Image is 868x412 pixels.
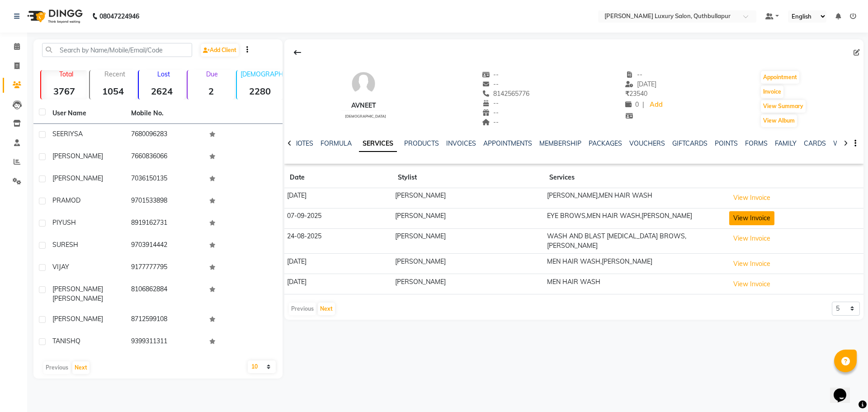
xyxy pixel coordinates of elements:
[729,277,774,291] button: View Invoice
[648,99,664,111] a: Add
[392,228,544,254] td: [PERSON_NAME]
[52,196,80,204] span: PRAMOD
[126,146,204,168] td: 7660836066
[482,80,499,88] span: --
[45,70,87,78] p: Total
[544,228,726,254] td: WASH AND BLAST [MEDICAL_DATA] BROWS,[PERSON_NAME]
[318,303,335,315] button: Next
[52,174,103,182] span: [PERSON_NAME]
[392,254,544,274] td: [PERSON_NAME]
[761,100,806,113] button: View Summary
[52,315,103,323] span: [PERSON_NAME]
[446,139,476,147] a: INVOICES
[94,70,136,78] p: Recent
[482,118,499,126] span: --
[745,139,768,147] a: FORMS
[284,167,392,188] th: Date
[126,103,204,124] th: Mobile No.
[23,4,85,29] img: logo
[625,71,642,79] span: --
[544,254,726,274] td: MEN HAIR WASH,[PERSON_NAME]
[126,235,204,257] td: 9703914442
[392,167,544,188] th: Stylist
[629,139,665,147] a: VOUCHERS
[761,71,799,84] button: Appointment
[404,139,439,147] a: PRODUCTS
[483,139,532,147] a: APPOINTMENTS
[830,376,859,403] iframe: chat widget
[672,139,708,147] a: GIFTCARDS
[99,4,139,29] b: 08047224946
[392,188,544,208] td: [PERSON_NAME]
[625,80,656,88] span: [DATE]
[625,90,647,98] span: 23540
[90,85,136,97] strong: 1054
[201,44,239,57] a: Add Client
[126,309,204,331] td: 8712599108
[126,331,204,353] td: 9399311311
[126,279,204,309] td: 8106862884
[350,70,377,97] img: avatar
[482,99,499,107] span: --
[761,85,783,98] button: Invoice
[288,44,307,61] div: Back to Client
[729,211,774,225] button: View Invoice
[392,274,544,294] td: [PERSON_NAME]
[482,71,499,79] span: --
[544,274,726,294] td: MEN HAIR WASH
[293,139,313,147] a: NOTES
[345,114,386,118] span: [DEMOGRAPHIC_DATA]
[284,274,392,294] td: [DATE]
[52,263,69,271] span: VIJAY
[539,139,581,147] a: MEMBERSHIP
[715,139,738,147] a: POINTS
[237,85,283,97] strong: 2280
[126,257,204,279] td: 9177777795
[761,114,797,127] button: View Album
[52,294,103,303] span: [PERSON_NAME]
[804,139,826,147] a: CARDS
[544,208,726,228] td: EYE BROWS,MEN HAIR WASH,[PERSON_NAME]
[589,139,622,147] a: PACKAGES
[284,228,392,254] td: 24-08-2025
[625,100,639,109] span: 0
[126,190,204,213] td: 9701533898
[729,191,774,205] button: View Invoice
[189,70,234,78] p: Due
[42,43,192,57] input: Search by Name/Mobile/Email/Code
[625,90,629,98] span: ₹
[52,285,103,293] span: [PERSON_NAME]
[341,101,386,110] div: AVNEET
[52,337,80,345] span: TANISHQ
[126,213,204,235] td: 8919162731
[359,136,397,152] a: SERVICES
[52,130,83,138] span: SEERIYSA
[642,100,644,109] span: |
[729,232,774,246] button: View Invoice
[833,139,859,147] a: WALLET
[392,208,544,228] td: [PERSON_NAME]
[284,188,392,208] td: [DATE]
[284,208,392,228] td: 07-09-2025
[775,139,797,147] a: FAMILY
[482,109,499,117] span: --
[41,85,87,97] strong: 3767
[482,90,530,98] span: 8142565776
[52,241,78,249] span: SURESH
[126,124,204,146] td: 7680096283
[52,152,103,160] span: [PERSON_NAME]
[72,361,90,374] button: Next
[241,70,283,78] p: [DEMOGRAPHIC_DATA]
[729,257,774,271] button: View Invoice
[544,188,726,208] td: [PERSON_NAME],MEN HAIR WASH
[544,167,726,188] th: Services
[52,218,76,227] span: PIYUSH
[126,168,204,190] td: 7036150135
[142,70,185,78] p: Lost
[188,85,234,97] strong: 2
[284,254,392,274] td: [DATE]
[139,85,185,97] strong: 2624
[47,103,126,124] th: User Name
[321,139,352,147] a: FORMULA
